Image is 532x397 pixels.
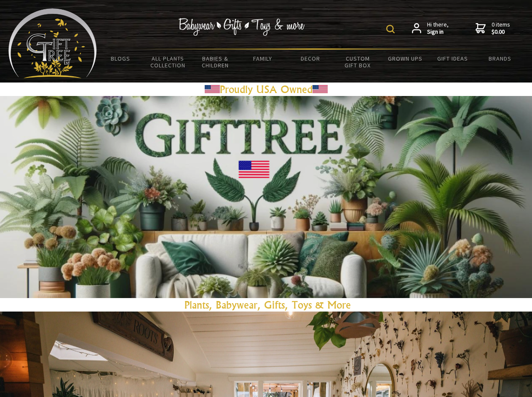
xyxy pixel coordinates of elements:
a: Grown Ups [381,50,429,67]
a: 0 items$0.00 [476,21,510,36]
img: product search [386,25,395,33]
a: Plants, Babywear, Gifts, Toys & Mor [184,298,346,311]
span: 0 items [492,21,510,36]
a: Hi there,Sign in [412,21,449,36]
span: Hi there, [427,21,449,36]
a: All Plants Collection [144,50,192,74]
strong: $0.00 [492,28,510,36]
img: Babywear - Gifts - Toys & more [179,18,305,36]
a: Family [239,50,287,67]
img: Babyware - Gifts - Toys and more... [8,8,97,78]
strong: Sign in [427,28,449,36]
a: BLOGS [97,50,144,67]
a: Custom Gift Box [334,50,382,74]
a: Decor [286,50,334,67]
a: Gift Ideas [429,50,476,67]
a: Proudly USA Owned [220,83,313,96]
a: Brands [476,50,524,67]
a: Babies & Children [192,50,239,74]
